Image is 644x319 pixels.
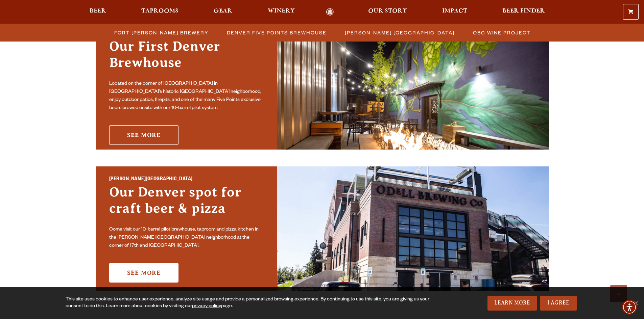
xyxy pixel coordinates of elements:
[90,8,106,14] span: Beer
[192,304,221,309] a: privacy policy
[622,300,637,315] div: Accessibility Menu
[277,25,549,150] img: Promo Card Aria Label'
[66,296,432,310] div: This site uses cookies to enhance user experience, analyze site usage and provide a personalized ...
[109,184,263,223] h3: Our Denver spot for craft beer & pizza
[209,8,237,16] a: Gear
[137,8,183,16] a: Taprooms
[85,8,111,16] a: Beer
[109,226,263,250] p: Come visit our 10-barrel pilot brewhouse, taproom and pizza kitchen in the [PERSON_NAME][GEOGRAPH...
[438,8,472,16] a: Impact
[141,8,178,14] span: Taprooms
[345,28,455,37] span: [PERSON_NAME] [GEOGRAPHIC_DATA]
[268,8,295,14] span: Winery
[341,28,458,37] a: [PERSON_NAME] [GEOGRAPHIC_DATA]
[368,8,407,14] span: Our Story
[487,296,537,311] a: Learn More
[610,285,627,302] a: Scroll to top
[469,28,534,37] a: OBC Wine Project
[263,8,299,16] a: Winery
[227,28,327,37] span: Denver Five Points Brewhouse
[277,166,549,291] img: Sloan’s Lake Brewhouse'
[540,296,577,311] a: I Agree
[223,28,330,37] a: Denver Five Points Brewhouse
[110,28,212,37] a: Fort [PERSON_NAME] Brewery
[109,38,263,77] h3: Our First Denver Brewhouse
[109,80,263,112] p: Located on the corner of [GEOGRAPHIC_DATA] in [GEOGRAPHIC_DATA]’s historic [GEOGRAPHIC_DATA] neig...
[364,8,411,16] a: Our Story
[109,175,263,184] h2: [PERSON_NAME][GEOGRAPHIC_DATA]
[214,8,232,14] span: Gear
[498,8,549,16] a: Beer Finder
[109,263,178,283] a: See More
[317,8,343,16] a: Odell Home
[502,8,545,14] span: Beer Finder
[109,125,178,145] a: See More
[442,8,467,14] span: Impact
[114,28,209,37] span: Fort [PERSON_NAME] Brewery
[473,28,530,37] span: OBC Wine Project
